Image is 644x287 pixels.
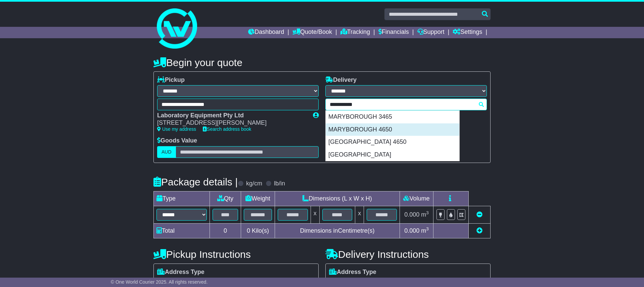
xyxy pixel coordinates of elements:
[157,126,196,132] a: Use my address
[153,249,319,260] h4: Pickup Instructions
[247,227,250,234] span: 0
[325,76,357,84] label: Delivery
[154,223,210,238] td: Total
[292,27,332,38] a: Quote/Book
[329,269,376,276] label: Address Type
[153,57,491,68] h4: Begin your quote
[326,136,459,149] div: [GEOGRAPHIC_DATA] 4650
[340,27,370,38] a: Tracking
[476,227,482,234] a: Add new item
[157,76,185,84] label: Pickup
[157,112,306,119] div: Laboratory Equipment Pty Ltd
[157,269,204,276] label: Address Type
[325,99,487,110] typeahead: Please provide city
[311,206,319,223] td: x
[157,146,176,158] label: AUD
[157,137,197,145] label: Goods Value
[241,191,275,206] td: Weight
[426,210,429,215] sup: 3
[378,27,409,38] a: Financials
[404,227,419,234] span: 0.000
[154,191,210,206] td: Type
[453,27,482,38] a: Settings
[417,27,445,38] a: Support
[275,223,400,238] td: Dimensions in Centimetre(s)
[326,149,459,161] div: [GEOGRAPHIC_DATA]
[421,211,429,218] span: m
[476,211,482,218] a: Remove this item
[400,191,433,206] td: Volume
[210,223,241,238] td: 0
[326,111,459,123] div: MARYBOROUGH 3465
[153,176,238,187] h4: Package details |
[274,180,285,187] label: lb/in
[246,180,262,187] label: kg/cm
[326,123,459,136] div: MARYBOROUGH 4650
[241,223,275,238] td: Kilo(s)
[210,191,241,206] td: Qty
[275,191,400,206] td: Dimensions (L x W x H)
[248,27,284,38] a: Dashboard
[421,227,429,234] span: m
[203,126,251,132] a: Search address book
[404,211,419,218] span: 0.000
[355,206,364,223] td: x
[111,279,208,285] span: © One World Courier 2025. All rights reserved.
[325,249,491,260] h4: Delivery Instructions
[426,226,429,231] sup: 3
[157,119,306,127] div: [STREET_ADDRESS][PERSON_NAME]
